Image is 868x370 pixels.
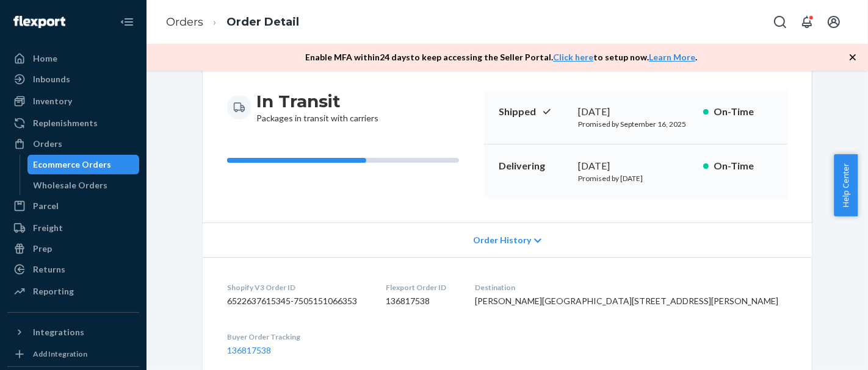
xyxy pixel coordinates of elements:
[34,158,112,171] div: Ecommerce Orders
[33,95,72,107] div: Inventory
[33,117,98,129] div: Replenishments
[156,4,309,40] ol: breadcrumbs
[33,138,62,150] div: Orders
[822,10,846,34] button: Open account menu
[13,16,65,28] img: Flexport logo
[795,10,819,34] button: Open notifications
[33,263,65,276] div: Returns
[7,282,139,301] a: Reporting
[33,326,84,338] div: Integrations
[7,322,139,342] button: Integrations
[553,52,593,62] a: Click here
[475,296,778,306] span: [PERSON_NAME][GEOGRAPHIC_DATA][STREET_ADDRESS][PERSON_NAME]
[227,332,366,342] dt: Buyer Order Tracking
[834,154,858,216] button: Help Center
[7,69,139,89] a: Inbounds
[33,285,74,297] div: Reporting
[578,159,693,173] div: [DATE]
[649,52,695,62] a: Learn More
[7,91,139,111] a: Inventory
[7,49,139,68] a: Home
[768,10,792,34] button: Open Search Box
[578,173,693,183] p: Promised by [DATE]
[256,90,378,124] div: Packages in transit with carriers
[27,176,140,195] a: Wholesale Orders
[227,295,366,307] dd: 6522637615345-7505151066353
[227,282,366,293] dt: Shopify V3 Order ID
[27,155,140,174] a: Ecommerce Orders
[7,260,139,279] a: Returns
[7,239,139,258] a: Prep
[714,105,773,119] p: On-Time
[7,196,139,216] a: Parcel
[499,105,568,119] p: Shipped
[256,90,378,112] h3: In Transit
[7,218,139,238] a: Freight
[33,73,70,85] div: Inbounds
[578,119,693,129] p: Promised by September 16, 2025
[115,10,139,34] button: Close Navigation
[499,159,568,173] p: Delivering
[33,52,57,65] div: Home
[386,295,455,307] dd: 136817538
[7,347,139,361] a: Add Integration
[7,134,139,154] a: Orders
[33,222,63,234] div: Freight
[7,113,139,133] a: Replenishments
[475,282,787,293] dt: Destination
[473,234,531,246] span: Order History
[227,345,271,355] a: 136817538
[386,282,455,293] dt: Flexport Order ID
[714,159,773,173] p: On-Time
[33,243,52,255] div: Prep
[166,15,203,29] a: Orders
[305,51,697,63] p: Enable MFA within 24 days to keep accessing the Seller Portal. to setup now. .
[34,179,108,191] div: Wholesale Orders
[33,200,59,212] div: Parcel
[226,15,299,29] a: Order Detail
[33,349,87,359] div: Add Integration
[578,105,693,119] div: [DATE]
